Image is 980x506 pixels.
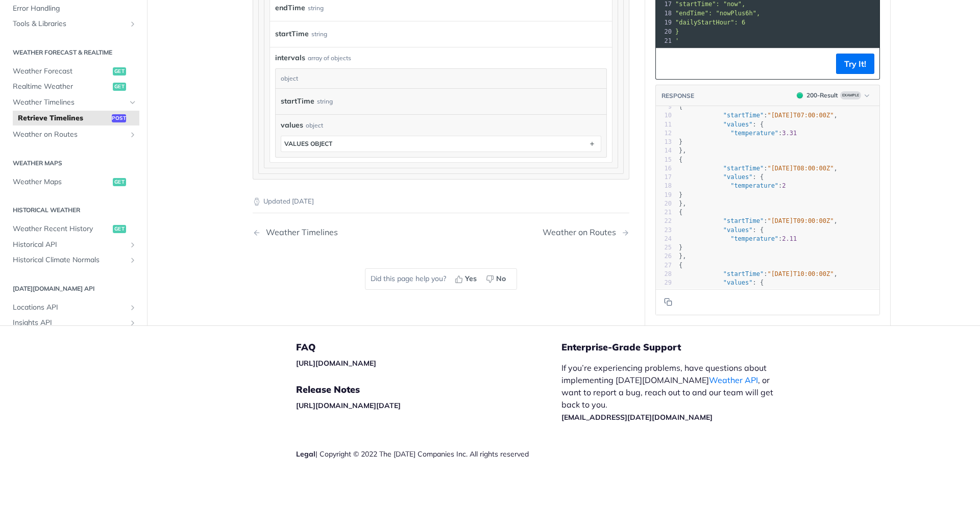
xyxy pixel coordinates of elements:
[679,244,682,251] span: }
[129,303,137,311] button: Show subpages for Locations API
[13,19,126,29] span: Tools & Libraries
[8,63,139,79] a: Weather Forecastget
[112,114,126,122] span: post
[253,196,629,207] p: Updated [DATE]
[8,95,139,110] a: Weather TimelinesHide subpages for Weather Timelines
[679,261,682,268] span: {
[767,164,834,171] span: "[DATE]T08:00:00Z"
[129,256,137,264] button: Show subpages for Historical Climate Normals
[113,225,126,233] span: get
[656,27,673,36] div: 20
[730,182,778,189] span: "temperature"
[296,384,561,396] h5: Release Notes
[656,261,672,269] div: 27
[253,227,414,237] a: Previous Page: Weather Timelines
[561,341,800,353] h5: Enterprise-Grade Support
[284,140,332,147] div: values object
[679,288,797,295] span: :
[782,288,797,295] span: 2.13
[13,3,137,13] span: Error Handling
[679,279,764,286] span: : {
[13,302,126,312] span: Locations API
[679,147,687,154] span: },
[656,252,672,261] div: 26
[311,27,327,41] div: string
[723,120,753,128] span: "values"
[679,182,786,189] span: :
[13,255,126,265] span: Historical Climate Normals
[675,28,679,35] span: }
[13,110,139,125] a: Retrieve Timelinespost
[675,37,679,44] span: '
[723,217,764,224] span: "startTime"
[656,269,672,278] div: 28
[13,239,126,249] span: Historical API
[661,294,675,310] button: Copy to clipboard
[13,82,110,92] span: Realtime Weather
[8,221,139,237] a: Weather Recent Historyget
[451,271,482,287] button: Yes
[129,319,137,327] button: Show subpages for Insights API
[656,120,672,129] div: 11
[465,273,477,284] span: Yes
[482,271,511,287] button: No
[679,173,764,181] span: : {
[782,235,797,242] span: 2.11
[129,240,137,248] button: Show subpages for Historical API
[365,268,517,290] div: Did this page help you?
[543,227,629,237] a: Next Page: Weather on Routes
[656,36,673,45] div: 21
[656,279,672,287] div: 29
[709,375,758,385] a: Weather API
[679,252,687,260] span: },
[656,111,672,120] div: 10
[806,91,838,100] div: 200 - Result
[656,18,673,27] div: 19
[8,79,139,94] a: Realtime Weatherget
[661,56,675,71] button: Copy to clipboard
[797,92,803,98] span: 200
[656,243,672,252] div: 25
[13,97,126,108] span: Weather Timelines
[261,227,338,237] div: Weather Timelines
[496,273,506,284] span: No
[8,47,139,57] h2: Weather Forecast & realtime
[656,138,672,146] div: 13
[767,112,834,119] span: "[DATE]T07:00:00Z"
[679,191,682,198] span: }
[275,27,309,41] label: startTime
[656,173,672,182] div: 17
[656,129,672,137] div: 12
[723,270,764,277] span: "startTime"
[679,156,682,163] span: {
[679,103,682,110] span: {
[656,182,672,190] div: 18
[281,120,303,131] span: values
[679,209,682,216] span: {
[8,206,139,215] h2: Historical Weather
[679,129,797,136] span: :
[679,120,764,128] span: : {
[656,103,672,111] div: 9
[13,318,126,328] span: Insights API
[306,121,323,130] div: object
[836,54,874,74] button: Try It!
[13,66,110,76] span: Weather Forecast
[253,217,629,247] nav: Pagination Controls
[13,130,126,140] span: Weather on Routes
[679,226,764,233] span: : {
[679,138,682,145] span: }
[8,174,139,189] a: Weather Mapsget
[129,131,137,139] button: Show subpages for Weather on Routes
[723,112,764,119] span: "startTime"
[656,287,672,296] div: 30
[675,10,760,17] span: "endTime": "nowPlus6h",
[792,90,874,100] button: 200200-ResultExample
[656,234,672,243] div: 24
[129,98,137,107] button: Hide subpages for Weather Timelines
[730,235,778,242] span: "temperature"
[675,19,745,26] span: "dailyStartHour": 6
[656,190,672,199] div: 19
[18,113,109,123] span: Retrieve Timelines
[129,20,137,28] button: Show subpages for Tools & Libraries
